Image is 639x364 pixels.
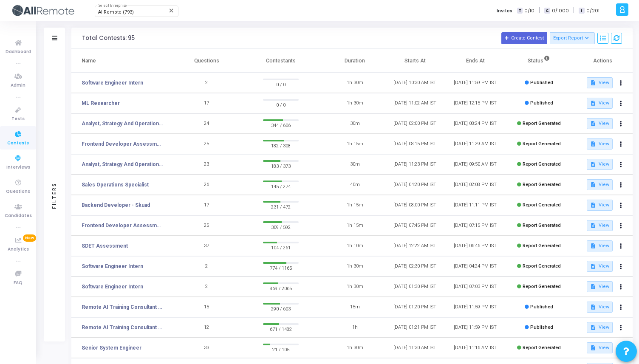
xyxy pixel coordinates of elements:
[23,234,36,242] span: New
[587,77,613,88] button: View
[82,79,143,87] a: Software Engineer Intern
[82,262,143,270] a: Software Engineer Intern
[445,215,506,236] td: [DATE] 07:15 PM IST
[445,338,506,358] td: [DATE] 11:16 AM IST
[385,317,445,338] td: [DATE] 01:21 PM IST
[572,49,633,73] th: Actions
[325,317,385,338] td: 1h
[7,140,29,147] span: Contests
[82,35,135,42] div: Total Contests: 95
[325,73,385,93] td: 1h 30m
[587,322,613,333] button: View
[445,134,506,154] td: [DATE] 11:29 AM IST
[176,277,237,297] td: 2
[590,100,596,106] mat-icon: description
[325,256,385,277] td: 1h 30m
[587,98,613,109] button: View
[523,345,561,350] span: Report Generated
[445,93,506,113] td: [DATE] 12:15 PM IST
[263,325,299,333] span: 671 / 1482
[587,200,613,211] button: View
[6,188,30,195] span: Questions
[385,93,445,113] td: [DATE] 11:02 AM IST
[523,121,561,126] span: Report Generated
[590,243,596,249] mat-icon: description
[325,338,385,358] td: 1h 30m
[497,7,514,14] label: Invites:
[176,113,237,134] td: 24
[590,80,596,86] mat-icon: description
[573,6,574,15] span: |
[587,179,613,190] button: View
[6,164,30,171] span: Interviews
[530,304,553,310] span: Published
[325,175,385,195] td: 40m
[385,134,445,154] td: [DATE] 08:15 PM IST
[445,277,506,297] td: [DATE] 07:03 PM IST
[176,256,237,277] td: 2
[176,195,237,215] td: 17
[523,243,561,248] span: Report Generated
[325,154,385,175] td: 30m
[590,345,596,351] mat-icon: description
[11,2,74,19] img: logo
[385,49,445,73] th: Starts At
[523,202,561,208] span: Report Generated
[176,134,237,154] td: 25
[530,80,553,85] span: Published
[325,277,385,297] td: 1h 30m
[263,162,299,170] span: 183 / 373
[325,297,385,317] td: 15m
[524,7,534,14] span: 0/10
[176,215,237,236] td: 25
[51,149,58,242] div: Filters
[590,182,596,188] mat-icon: description
[71,49,176,73] th: Name
[176,154,237,175] td: 23
[544,8,550,14] span: C
[590,161,596,167] mat-icon: description
[385,195,445,215] td: [DATE] 08:00 PM IST
[176,338,237,358] td: 33
[587,342,613,353] button: View
[263,223,299,231] span: 309 / 592
[590,202,596,208] mat-icon: description
[176,317,237,338] td: 12
[523,284,561,289] span: Report Generated
[385,113,445,134] td: [DATE] 02:00 PM IST
[590,284,596,290] mat-icon: description
[176,236,237,256] td: 37
[501,32,547,44] button: Create Contest
[590,223,596,229] mat-icon: description
[14,279,23,287] span: FAQ
[82,303,164,311] a: Remote AI Training Consultant (Communication)
[263,243,299,252] span: 104 / 261
[385,338,445,358] td: [DATE] 11:30 AM IST
[590,141,596,147] mat-icon: description
[587,118,613,129] button: View
[5,212,32,220] span: Candidates
[587,220,613,231] button: View
[523,141,561,147] span: Report Generated
[325,236,385,256] td: 1h 10m
[82,99,120,107] a: ML Researcher
[263,182,299,191] span: 145 / 274
[325,134,385,154] td: 1h 15m
[445,49,506,73] th: Ends At
[82,283,143,291] a: Software Engineer Intern
[325,113,385,134] td: 30m
[505,49,572,73] th: Status
[82,344,141,352] a: Senior System Engineer
[587,281,613,292] button: View
[587,240,613,251] button: View
[530,324,553,330] span: Published
[263,101,299,109] span: 0 / 0
[445,175,506,195] td: [DATE] 02:08 PM IST
[445,195,506,215] td: [DATE] 11:11 PM IST
[523,161,561,167] span: Report Generated
[445,154,506,175] td: [DATE] 09:50 AM IST
[587,159,613,170] button: View
[445,73,506,93] td: [DATE] 11:59 PM IST
[82,242,128,250] a: SDET Assessment
[263,345,299,354] span: 21 / 105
